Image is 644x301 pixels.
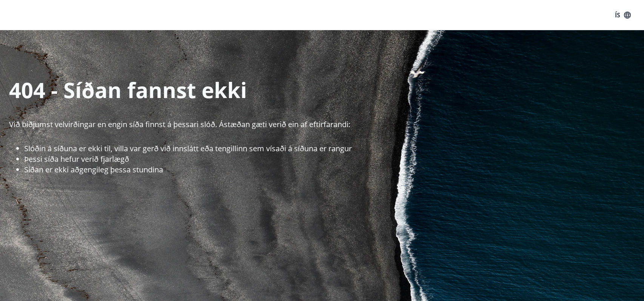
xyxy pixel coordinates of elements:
p: Við biðjumst velvirðingar en engin síða finnst á þessari slóð. Ástæðan gæti verið ein af eftirfar... [9,119,644,130]
button: ÍS [611,8,635,22]
li: Slóðin á síðuna er ekki til, villa var gerð við innslátt eða tengillinn sem vísaði á síðuna er ra... [24,143,644,154]
li: Þessi síða hefur verið fjarlægð [24,154,644,164]
p: 404 - Síðan fannst ekki [9,75,644,104]
li: Síðan er ekki aðgengileg þessa stundina [24,164,644,175]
